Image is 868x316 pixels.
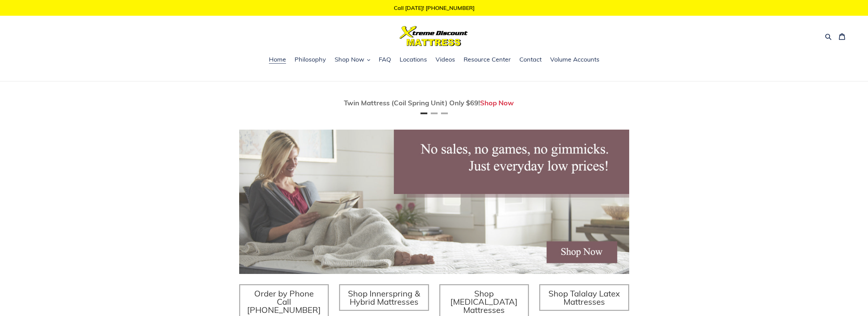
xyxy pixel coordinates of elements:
a: Shop Now [480,98,514,107]
a: Shop Innerspring & Hybrid Mattresses [339,284,429,311]
a: Volume Accounts [547,55,603,65]
span: Videos [436,55,455,64]
button: Shop Now [331,55,374,65]
a: Locations [396,55,430,65]
a: Contact [516,55,545,65]
a: Home [265,55,289,65]
span: Twin Mattress (Coil Spring Unit) Only $69! [344,98,480,107]
a: Philosophy [291,55,329,65]
a: Resource Center [460,55,514,65]
span: Contact [519,55,542,64]
img: Xtreme Discount Mattress [400,26,468,46]
span: Shop Talalay Latex Mattresses [548,288,620,307]
a: FAQ [375,55,394,65]
span: Philosophy [295,55,326,64]
span: Shop Now [335,55,364,64]
span: Locations [400,55,427,64]
a: Shop Talalay Latex Mattresses [539,284,629,311]
button: Page 2 [431,113,438,114]
img: herobannermay2022-1652879215306_1200x.jpg [239,130,629,274]
span: Volume Accounts [550,55,599,64]
span: Shop Innerspring & Hybrid Mattresses [348,288,420,307]
span: Shop [MEDICAL_DATA] Mattresses [450,288,518,315]
span: Resource Center [464,55,511,64]
button: Page 1 [420,113,427,114]
span: Order by Phone Call [PHONE_NUMBER] [247,288,321,315]
span: Home [269,55,286,64]
button: Page 3 [441,113,448,114]
a: Videos [432,55,458,65]
span: FAQ [379,55,391,64]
